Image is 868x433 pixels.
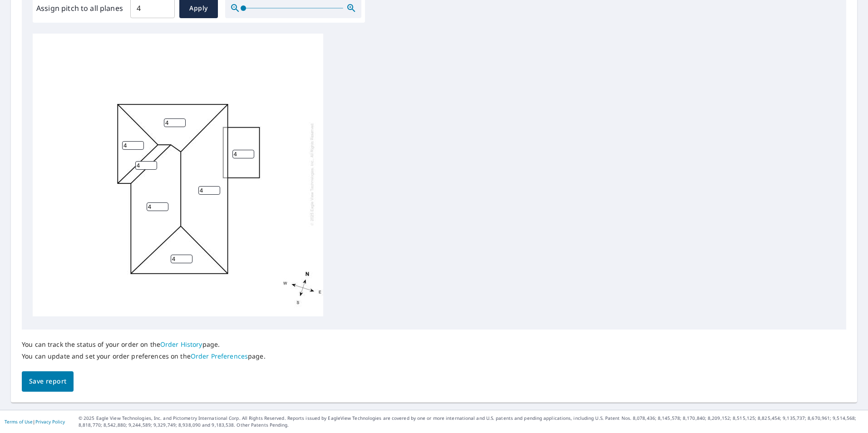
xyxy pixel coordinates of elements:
a: Order History [160,340,202,349]
p: You can track the status of your order on the page. [22,340,266,349]
a: Terms of Use [5,418,33,425]
p: © 2025 Eagle View Technologies, Inc. and Pictometry International Corp. All Rights Reserved. Repo... [79,415,863,428]
button: Save report [22,371,74,392]
label: Assign pitch to all planes [36,3,123,14]
p: You can update and set your order preferences on the page. [22,352,266,360]
a: Order Preferences [191,352,248,360]
span: Save report [29,376,66,387]
p: | [5,419,65,424]
span: Apply [187,3,211,14]
a: Privacy Policy [35,418,65,425]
